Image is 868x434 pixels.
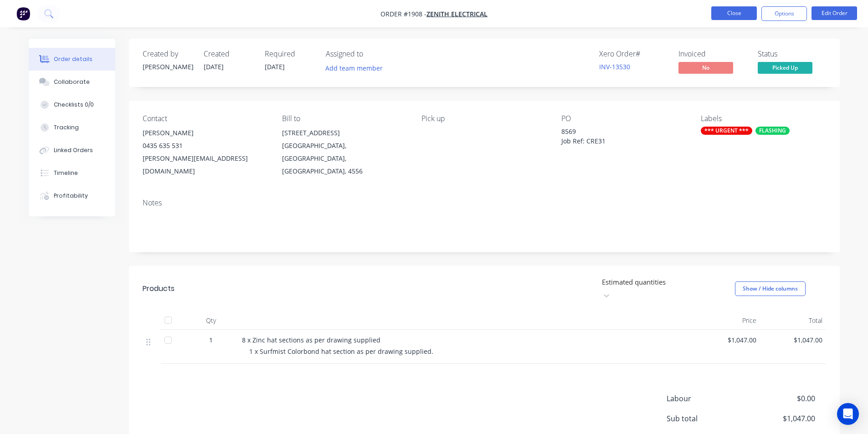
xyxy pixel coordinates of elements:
[701,114,826,123] div: Labels
[249,347,433,356] span: 1 x Surfmist Colorbond hat section as per drawing supplied.
[755,127,790,135] div: FLASHING
[758,50,826,58] div: Status
[29,116,115,139] button: Tracking
[837,403,859,425] div: Open Intercom Messenger
[282,127,407,178] div: [STREET_ADDRESS][GEOGRAPHIC_DATA], [GEOGRAPHIC_DATA], [GEOGRAPHIC_DATA], 4556
[758,62,812,76] button: Picked Up
[561,127,675,146] div: 8569 Job Ref: CRE31
[599,62,630,71] a: INV-13530
[747,413,815,424] span: $1,047.00
[667,393,748,404] span: Labour
[143,114,267,123] div: Contact
[143,62,193,71] div: [PERSON_NAME]
[16,7,30,20] img: Factory
[320,62,387,74] button: Add team member
[760,311,826,330] div: Total
[678,62,733,73] span: No
[54,146,93,154] div: Linked Orders
[242,336,380,344] span: 8 x Zinc hat sections as per drawing supplied
[54,55,92,63] div: Order details
[143,199,826,207] div: Notes
[711,6,757,20] button: Close
[282,139,407,178] div: [GEOGRAPHIC_DATA], [GEOGRAPHIC_DATA], [GEOGRAPHIC_DATA], 4556
[184,311,238,330] div: Qty
[143,139,267,152] div: 0435 635 531
[326,62,388,74] button: Add team member
[764,335,822,345] span: $1,047.00
[29,184,115,207] button: Profitability
[29,71,115,93] button: Collaborate
[204,50,254,58] div: Created
[265,62,285,71] span: [DATE]
[143,152,267,178] div: [PERSON_NAME][EMAIL_ADDRESS][DOMAIN_NAME]
[426,10,488,18] a: ZENITH ELECTRICAL
[29,93,115,116] button: Checklists 0/0
[599,50,668,58] div: Xero Order #
[421,114,546,123] div: Pick up
[54,169,78,177] div: Timeline
[282,114,407,123] div: Bill to
[326,50,417,58] div: Assigned to
[698,335,756,345] span: $1,047.00
[694,311,760,330] div: Price
[209,335,213,345] span: 1
[667,413,748,424] span: Sub total
[561,114,686,123] div: PO
[54,78,90,86] div: Collaborate
[29,139,115,162] button: Linked Orders
[747,393,815,404] span: $0.00
[143,50,193,58] div: Created by
[54,101,94,109] div: Checklists 0/0
[758,62,812,73] span: Picked Up
[143,127,267,178] div: [PERSON_NAME]0435 635 531[PERSON_NAME][EMAIL_ADDRESS][DOMAIN_NAME]
[678,50,747,58] div: Invoiced
[265,50,315,58] div: Required
[54,192,88,200] div: Profitability
[29,162,115,184] button: Timeline
[735,281,806,296] button: Show / Hide columns
[812,6,857,20] button: Edit Order
[282,127,407,139] div: [STREET_ADDRESS]
[761,6,807,21] button: Options
[204,62,224,71] span: [DATE]
[29,48,115,71] button: Order details
[143,283,175,294] div: Products
[54,123,79,132] div: Tracking
[143,127,267,139] div: [PERSON_NAME]
[380,10,426,18] span: Order #1908 -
